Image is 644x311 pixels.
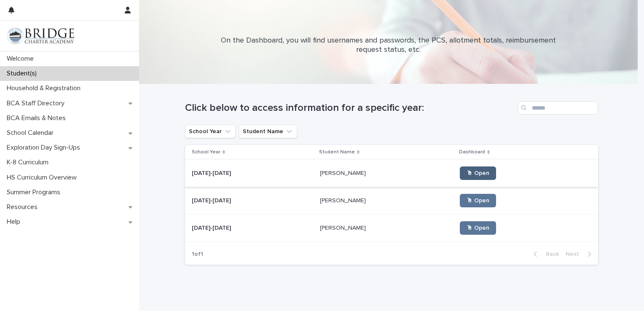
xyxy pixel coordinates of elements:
p: 1 of 1 [185,244,210,265]
p: School Calendar [3,129,60,137]
p: Household & Registration [3,84,87,92]
tr: [DATE]-[DATE][DATE]-[DATE] [PERSON_NAME][PERSON_NAME] 🖱 Open [185,214,598,242]
p: BCA Emails & Notes [3,114,72,122]
p: K-8 Curriculum [3,158,55,166]
tr: [DATE]-[DATE][DATE]-[DATE] [PERSON_NAME][PERSON_NAME] 🖱 Open [185,160,598,187]
p: Dashboard [459,147,485,157]
p: On the Dashboard, you will find usernames and passwords, the PCS, allotment totals, reimbursement... [220,36,557,54]
p: [DATE]-[DATE] [192,196,233,204]
tr: [DATE]-[DATE][DATE]-[DATE] [PERSON_NAME][PERSON_NAME] 🖱 Open [185,187,598,214]
p: Welcome [3,55,40,63]
span: Next [566,251,584,257]
p: [DATE]-[DATE] [192,168,233,177]
button: Next [562,250,598,258]
h1: Click below to access information for a specific year: [185,102,515,114]
p: Summer Programs [3,188,67,196]
span: 🖱 Open [467,225,489,231]
p: [PERSON_NAME] [320,223,368,232]
button: School Year [185,125,236,138]
p: Resources [3,203,44,211]
p: Help [3,218,27,226]
p: BCA Staff Directory [3,99,71,107]
p: Exploration Day Sign-Ups [3,144,87,152]
a: 🖱 Open [460,221,496,235]
a: 🖱 Open [460,166,496,180]
p: [PERSON_NAME] [320,168,368,177]
p: [DATE]-[DATE] [192,223,233,232]
p: Student(s) [3,70,43,78]
span: 🖱 Open [467,170,489,176]
a: 🖱 Open [460,194,496,207]
span: Back [541,251,559,257]
input: Search [518,101,598,115]
button: Back [527,250,562,258]
p: [PERSON_NAME] [320,196,368,204]
button: Student Name [239,125,297,138]
span: 🖱 Open [467,198,489,204]
p: HS Curriculum Overview [3,174,83,182]
p: School Year [192,147,220,157]
img: V1C1m3IdTEidaUdm9Hs0 [7,27,74,44]
p: Student Name [319,147,355,157]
